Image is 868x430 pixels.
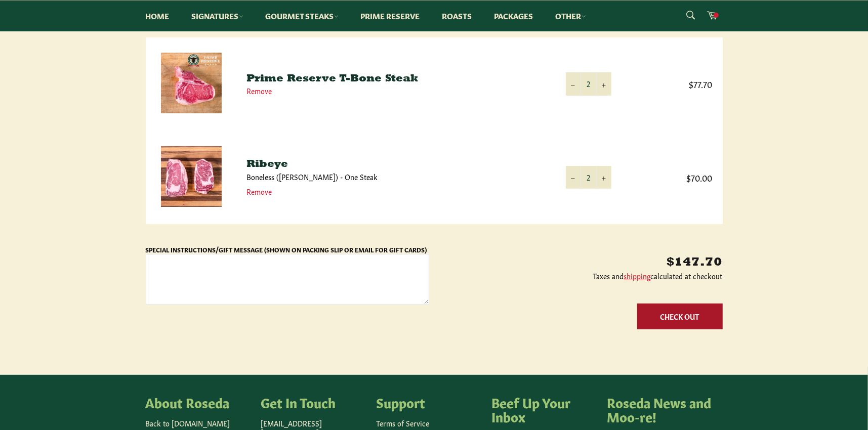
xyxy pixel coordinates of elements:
label: Special Instructions/Gift Message (Shown on Packing Slip or Email for Gift Cards) [146,245,427,253]
a: Gourmet Steaks [256,1,349,31]
a: shipping [624,271,651,281]
a: Signatures [182,1,254,31]
button: Check Out [637,304,723,329]
h4: Support [377,395,482,409]
p: $147.70 [439,254,723,271]
a: Remove [247,186,272,196]
h4: About Roseda [146,395,251,409]
img: Ribeye - Boneless (Delmonico) - One Steak [161,146,222,207]
p: Boneless ([PERSON_NAME]) - One Steak [247,172,546,182]
a: Back to [DOMAIN_NAME] [146,418,230,428]
button: Increase item quantity by one [596,72,611,95]
a: Remove [247,85,272,96]
a: Ribeye [247,159,288,169]
span: $70.00 [632,171,713,183]
button: Increase item quantity by one [596,166,611,189]
span: $77.70 [632,78,713,90]
h4: Get In Touch [261,395,366,409]
a: Terms of Service [377,418,430,428]
button: Reduce item quantity by one [566,166,581,189]
h4: Roseda News and Moo-re! [607,395,713,423]
a: Prime Reserve T-Bone Steak [247,74,419,84]
img: Prime Reserve T-Bone Steak [161,53,222,113]
a: Home [136,1,180,31]
a: Packages [484,1,544,31]
button: Reduce item quantity by one [566,72,581,95]
a: Prime Reserve [351,1,430,31]
a: Roasts [432,1,482,31]
a: Other [546,1,596,31]
p: Taxes and calculated at checkout [439,271,723,281]
h4: Beef Up Your Inbox [492,395,597,423]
